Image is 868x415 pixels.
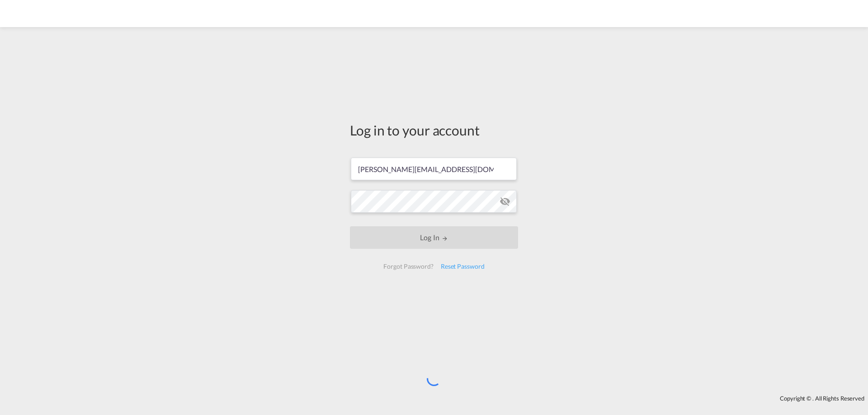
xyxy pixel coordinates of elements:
[437,258,488,275] div: Reset Password
[350,121,518,140] div: Log in to your account
[500,196,510,207] md-icon: icon-eye-off
[350,226,518,249] button: LOGIN
[380,258,437,275] div: Forgot Password?
[351,158,517,180] input: Enter email/phone number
